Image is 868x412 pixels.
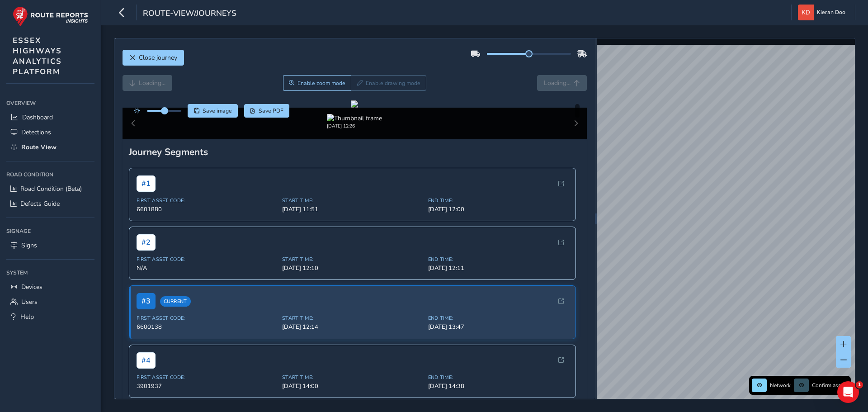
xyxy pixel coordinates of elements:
[6,196,94,211] a: Defects Guide
[160,296,191,307] span: Current
[6,294,94,309] a: Users
[139,53,177,62] span: Close journey
[812,382,848,389] span: Confirm assets
[282,205,423,213] span: [DATE] 11:51
[6,125,94,140] a: Detections
[6,110,94,125] a: Dashboard
[428,382,569,390] span: [DATE] 14:38
[6,309,94,324] a: Help
[282,197,423,204] span: Start Time:
[137,293,156,309] span: # 3
[21,283,42,291] span: Devices
[6,266,94,279] div: System
[143,8,236,20] span: route-view/journeys
[6,224,94,238] div: Signage
[856,381,863,388] span: 1
[283,75,351,91] button: Zoom
[137,352,156,369] span: # 4
[6,238,94,253] a: Signs
[20,199,60,208] span: Defects Guide
[817,5,845,20] span: Kieran Doo
[129,146,581,158] div: Journey Segments
[327,123,382,129] div: [DATE] 12:26
[20,185,82,193] span: Road Condition (Beta)
[428,256,569,263] span: End Time:
[137,264,277,272] span: N/A
[137,256,277,263] span: First Asset Code:
[428,374,569,381] span: End Time:
[428,264,569,272] span: [DATE] 12:11
[798,5,814,20] img: diamond-layout
[13,6,88,27] img: rr logo
[282,374,423,381] span: Start Time:
[137,315,277,322] span: First Asset Code:
[770,382,791,389] span: Network
[21,298,38,306] span: Users
[259,107,283,114] span: Save PDF
[6,279,94,294] a: Devices
[6,168,94,181] div: Road Condition
[21,241,37,250] span: Signs
[21,143,57,152] span: Route View
[428,323,569,331] span: [DATE] 13:47
[6,96,94,110] div: Overview
[123,50,184,66] button: Close journey
[798,5,849,20] button: Kieran Doo
[13,35,62,77] span: ESSEX HIGHWAYS ANALYTICS PLATFORM
[428,315,569,322] span: End Time:
[282,323,423,331] span: [DATE] 12:14
[428,205,569,213] span: [DATE] 12:00
[327,114,382,123] img: Thumbnail frame
[137,382,277,390] span: 3901937
[137,197,277,204] span: First Asset Code:
[21,128,51,137] span: Detections
[244,104,290,118] button: PDF
[282,256,423,263] span: Start Time:
[137,175,156,192] span: # 1
[20,313,34,321] span: Help
[188,104,238,118] button: Save
[282,264,423,272] span: [DATE] 12:10
[6,181,94,196] a: Road Condition (Beta)
[428,197,569,204] span: End Time:
[203,107,232,114] span: Save image
[282,382,423,390] span: [DATE] 14:00
[837,381,859,403] iframe: Intercom live chat
[22,113,53,122] span: Dashboard
[137,323,277,331] span: 6600138
[137,234,156,251] span: # 2
[282,315,423,322] span: Start Time:
[297,80,345,87] span: Enable zoom mode
[137,374,277,381] span: First Asset Code:
[137,205,277,213] span: 6601880
[6,140,94,155] a: Route View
